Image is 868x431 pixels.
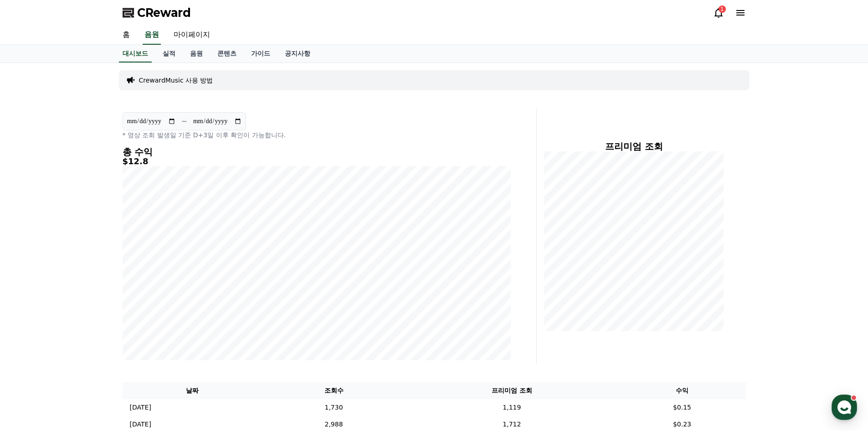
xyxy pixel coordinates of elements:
[262,382,406,399] th: 조회수
[277,45,318,62] a: 공지사항
[155,45,183,62] a: 실적
[115,26,137,45] a: 홈
[166,26,217,45] a: 마이페이지
[713,7,724,18] a: 1
[405,399,618,416] td: 1,119
[244,45,277,62] a: 가이드
[210,45,244,62] a: 콘텐츠
[544,141,724,151] h4: 프리미엄 조회
[123,147,511,157] h4: 총 수익
[262,399,406,416] td: 1,730
[130,420,151,429] p: [DATE]
[139,76,213,85] a: CrewardMusic 사용 방법
[119,45,152,62] a: 대시보드
[181,116,187,127] p: ~
[130,403,151,412] p: [DATE]
[618,382,745,399] th: 수익
[123,157,511,166] h5: $12.8
[123,5,191,20] a: CReward
[137,5,191,20] span: CReward
[618,399,745,416] td: $0.15
[719,5,726,13] div: 1
[183,45,210,62] a: 음원
[143,26,161,45] a: 음원
[405,382,618,399] th: 프리미엄 조회
[123,382,262,399] th: 날짜
[123,130,511,140] p: * 영상 조회 발생일 기준 D+3일 이후 확인이 가능합니다.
